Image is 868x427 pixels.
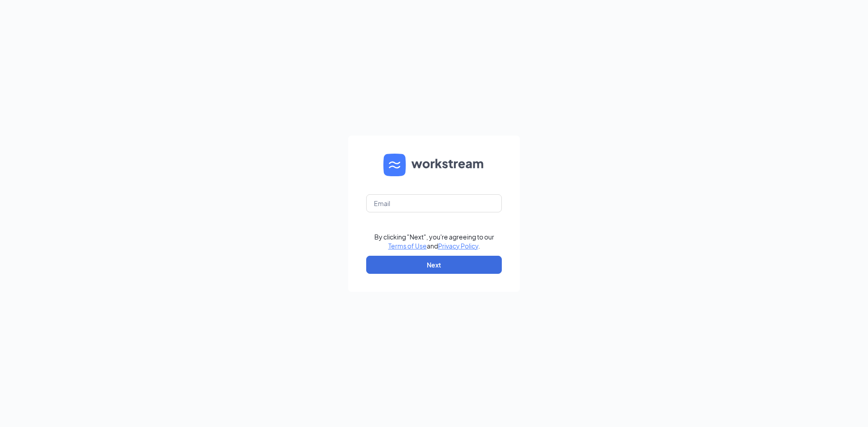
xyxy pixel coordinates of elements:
button: Next [366,256,502,274]
a: Privacy Policy [438,242,478,250]
a: Terms of Use [388,242,427,250]
div: By clicking "Next", you're agreeing to our and . [374,232,494,250]
input: Email [366,194,502,212]
img: WS logo and Workstream text [383,154,485,176]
